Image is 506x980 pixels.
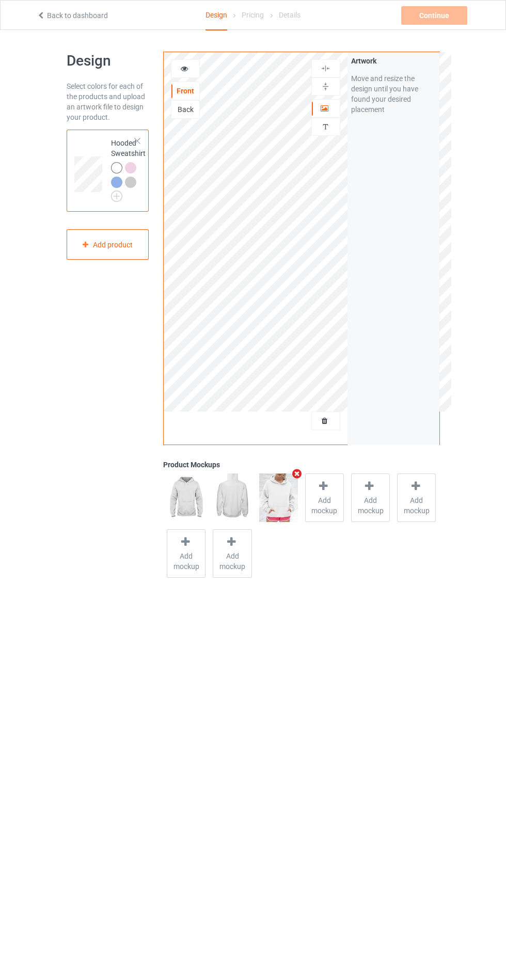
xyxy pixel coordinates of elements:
[351,73,436,115] div: Move and resize the design until you have found your desired placement
[213,551,251,572] span: Add mockup
[398,495,435,516] span: Add mockup
[321,82,330,91] img: svg%3E%0A
[279,1,301,29] div: Details
[305,473,344,522] div: Add mockup
[321,64,330,73] img: svg%3E%0A
[213,529,251,578] div: Add mockup
[67,130,149,212] div: Hooded Sweatshirt
[205,1,227,30] div: Design
[213,473,251,522] img: regular.jpg
[67,81,149,122] div: Select colors for each of the products and upload an artwork file to design your product.
[291,468,304,479] i: Remove mockup
[321,122,330,132] img: svg%3E%0A
[259,473,298,522] img: regular.jpg
[171,86,199,96] div: Front
[397,473,436,522] div: Add mockup
[111,191,122,202] img: svg+xml;base64,PD94bWwgdmVyc2lvbj0iMS4wIiBlbmNvZGluZz0iVVRGLTgiPz4KPHN2ZyB3aWR0aD0iMjJweCIgaGVpZ2...
[351,56,436,66] div: Artwork
[171,104,199,115] div: Back
[242,1,264,29] div: Pricing
[111,138,146,198] div: Hooded Sweatshirt
[167,551,205,572] span: Add mockup
[351,473,390,522] div: Add mockup
[67,229,149,260] div: Add product
[167,529,205,578] div: Add mockup
[306,495,343,516] span: Add mockup
[167,473,205,522] img: regular.jpg
[37,11,108,20] a: Back to dashboard
[352,495,389,516] span: Add mockup
[163,460,439,470] div: Product Mockups
[67,52,149,70] h1: Design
